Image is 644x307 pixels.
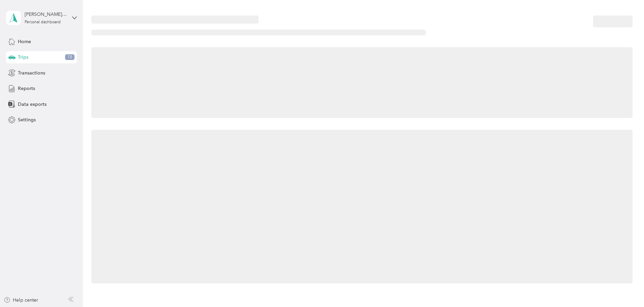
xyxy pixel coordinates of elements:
span: Trips [18,54,28,61]
iframe: Everlance-gr Chat Button Frame [606,269,644,307]
div: [PERSON_NAME][EMAIL_ADDRESS][PERSON_NAME][DOMAIN_NAME] [25,11,67,18]
div: Personal dashboard [25,20,61,24]
span: Settings [18,116,36,123]
button: Help center [4,297,38,304]
span: Data exports [18,101,47,108]
span: Reports [18,85,35,92]
span: Home [18,38,31,45]
span: 15 [65,54,75,60]
span: Transactions [18,69,45,76]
